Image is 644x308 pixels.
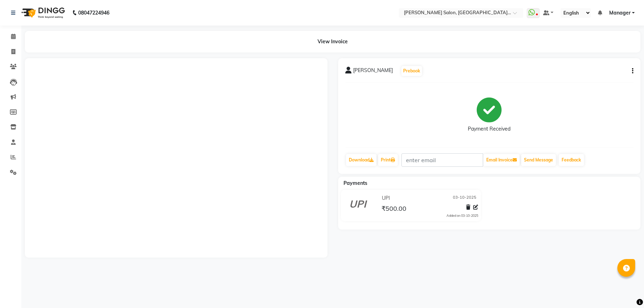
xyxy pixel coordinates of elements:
a: Feedback [559,154,584,166]
span: [PERSON_NAME] [353,67,393,77]
button: Prebook [401,66,422,76]
span: Payments [343,180,367,186]
span: Manager [609,9,631,17]
iframe: chat widget [614,280,637,301]
span: ₹500.00 [381,204,406,214]
img: logo [18,3,67,23]
b: 08047224946 [78,3,109,23]
button: Send Message [521,154,556,166]
a: Print [378,154,398,166]
a: Download [346,154,377,166]
button: Email Invoice [483,154,520,166]
div: Added on 03-10-2025 [447,213,478,218]
span: 03-10-2025 [453,194,476,202]
span: UPI [382,194,390,202]
input: enter email [401,153,483,167]
div: View Invoice [25,31,640,53]
div: Payment Received [468,125,510,133]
